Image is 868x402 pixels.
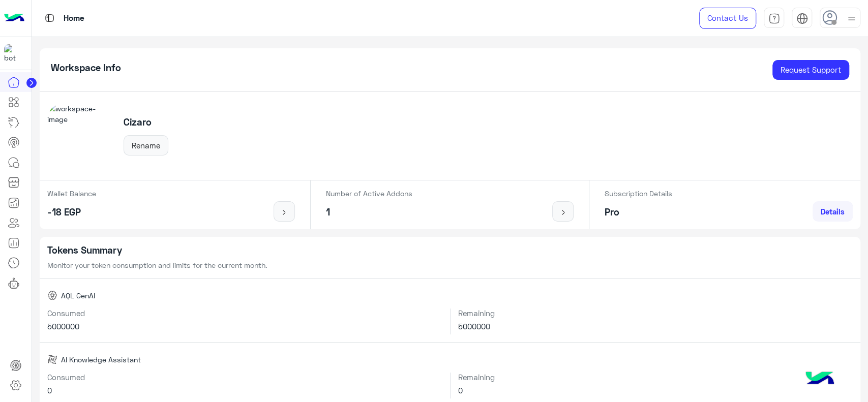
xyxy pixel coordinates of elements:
[458,308,853,318] h6: Remaining
[813,201,853,222] a: Details
[64,12,84,25] p: Home
[796,13,808,24] img: tab
[699,8,756,29] a: Contact Us
[4,44,22,63] img: 919860931428189
[47,308,442,318] h6: Consumed
[61,290,95,301] span: AQL GenAI
[47,386,442,395] h6: 0
[47,354,57,364] img: AI Knowledge Assistant
[764,8,784,29] a: tab
[845,12,858,25] img: profile
[557,208,570,217] img: icon
[605,188,672,199] p: Subscription Details
[458,386,853,395] h6: 0
[458,322,853,331] h6: 5000000
[326,206,412,218] h5: 1
[51,62,121,74] h5: Workspace Info
[802,361,837,397] img: hulul-logo.png
[61,354,141,365] span: AI Knowledge Assistant
[124,116,168,128] h5: Cizaro
[278,208,291,217] img: icon
[4,8,24,29] img: Logo
[47,206,96,218] h5: -18 EGP
[43,12,56,24] img: tab
[772,60,849,80] a: Request Support
[47,188,96,199] p: Wallet Balance
[605,206,672,218] h5: Pro
[821,207,845,216] span: Details
[47,322,442,331] h6: 5000000
[124,135,168,156] button: Rename
[47,290,57,300] img: AQL GenAI
[47,373,442,382] h6: Consumed
[326,188,412,199] p: Number of Active Addons
[47,103,112,168] img: workspace-image
[458,373,853,382] h6: Remaining
[768,13,780,24] img: tab
[47,244,853,256] h5: Tokens Summary
[47,260,853,270] p: Monitor your token consumption and limits for the current month.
